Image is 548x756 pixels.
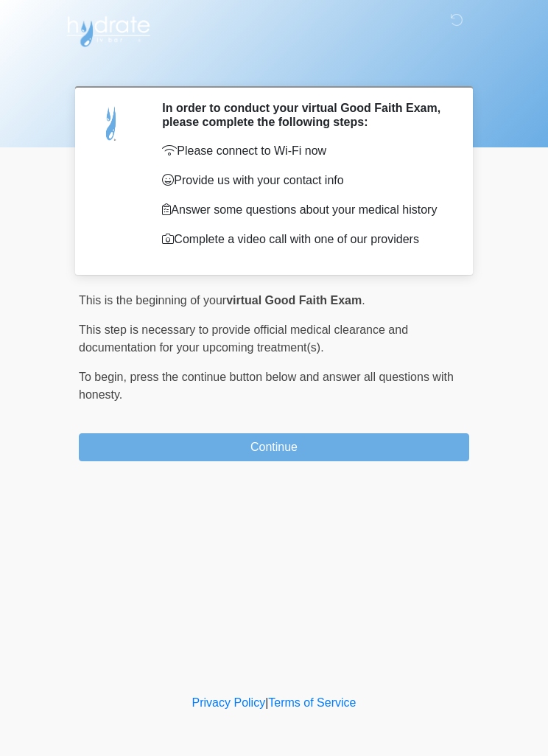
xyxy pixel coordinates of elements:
span: To begin, [79,371,130,383]
a: Privacy Policy [192,696,266,709]
h1: ‎ ‎ [68,53,480,80]
p: Complete a video call with one of our providers [162,231,447,248]
p: Please connect to Wi-Fi now [162,142,447,160]
h2: In order to conduct your virtual Good Faith Exam, please complete the following steps: [162,101,447,129]
span: . [362,294,365,307]
span: This is the beginning of your [79,294,226,307]
img: Hydrate IV Bar - Chandler Logo [64,11,152,48]
span: This step is necessary to provide official medical clearance and documentation for your upcoming ... [79,323,408,354]
strong: virtual Good Faith Exam [226,294,362,307]
p: Answer some questions about your medical history [162,201,447,219]
p: Provide us with your contact info [162,172,447,189]
a: Terms of Service [268,696,356,709]
span: press the continue button below and answer all questions with honesty. [79,371,454,401]
a: | [265,696,268,709]
button: Continue [79,433,469,461]
img: Agent Avatar [90,101,134,145]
